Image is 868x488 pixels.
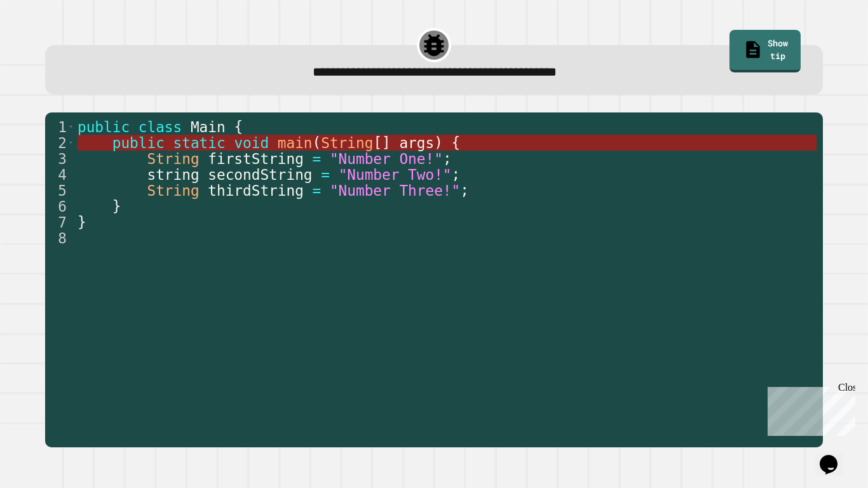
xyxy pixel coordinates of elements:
[815,437,855,475] iframe: chat widget
[45,119,75,135] div: 1
[278,135,313,151] span: main
[45,135,75,151] div: 2
[78,119,130,135] span: public
[67,135,74,151] span: Toggle code folding, rows 2 through 6
[321,135,373,151] span: String
[321,166,330,183] span: =
[208,182,304,199] span: thirdString
[147,151,199,167] span: String
[147,182,199,199] span: String
[313,182,322,199] span: =
[45,182,75,198] div: 5
[45,166,75,182] div: 4
[330,151,443,167] span: "Number One!"
[399,135,434,151] span: args
[45,151,75,166] div: 3
[234,135,269,151] span: void
[139,119,182,135] span: class
[5,5,88,81] div: Chat with us now!Close
[45,214,75,230] div: 7
[729,30,801,72] a: Show tip
[67,119,74,135] span: Toggle code folding, rows 1 through 7
[191,119,226,135] span: Main
[208,151,304,167] span: firstString
[208,166,312,183] span: secondString
[173,135,226,151] span: static
[313,151,322,167] span: =
[112,135,165,151] span: public
[339,166,452,183] span: "Number Two!"
[763,382,855,436] iframe: chat widget
[147,166,199,183] span: string
[45,198,75,214] div: 6
[45,230,75,246] div: 8
[330,182,460,199] span: "Number Three!"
